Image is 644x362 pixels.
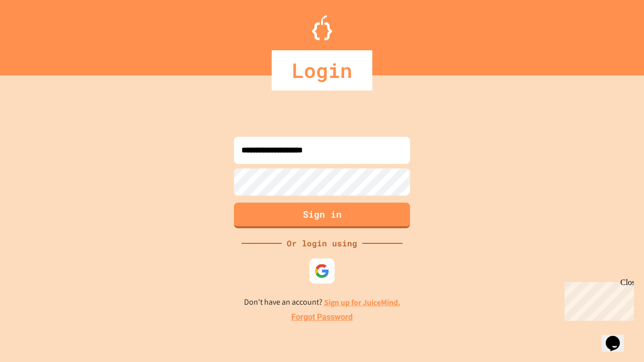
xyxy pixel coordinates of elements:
div: Login [272,50,372,90]
p: Don't have an account? [244,296,400,309]
div: Chat with us now!Close [4,4,69,64]
button: Sign in [234,203,410,228]
iframe: chat widget [560,278,634,321]
img: google-icon.svg [314,263,330,279]
div: Or login using [282,237,362,249]
iframe: chat widget [602,322,634,352]
a: Forgot Password [291,311,353,323]
img: Logo.svg [312,15,332,40]
a: Sign up for JuiceMind. [324,297,400,308]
